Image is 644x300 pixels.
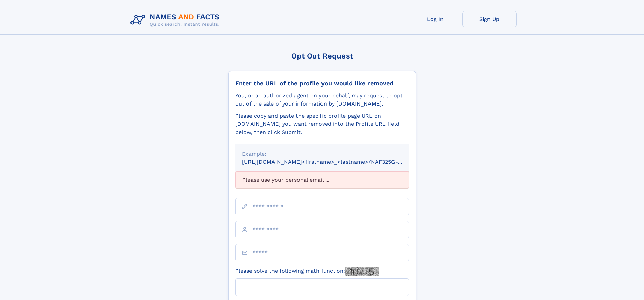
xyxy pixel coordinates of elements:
a: Log In [408,11,462,27]
div: Please copy and paste the specific profile page URL on [DOMAIN_NAME] you want removed into the Pr... [235,112,409,136]
small: [URL][DOMAIN_NAME]<firstname>_<lastname>/NAF325G-xxxxxxxx [242,159,422,165]
div: Opt Out Request [228,52,416,60]
div: Please use your personal email ... [235,171,409,188]
div: You, or an authorized agent on your behalf, may request to opt-out of the sale of your informatio... [235,92,409,108]
img: Logo Names and Facts [128,11,225,29]
div: Enter the URL of the profile you would like removed [235,79,409,87]
label: Please solve the following math function: [235,267,379,276]
div: Example: [242,150,402,158]
a: Sign Up [462,11,517,27]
